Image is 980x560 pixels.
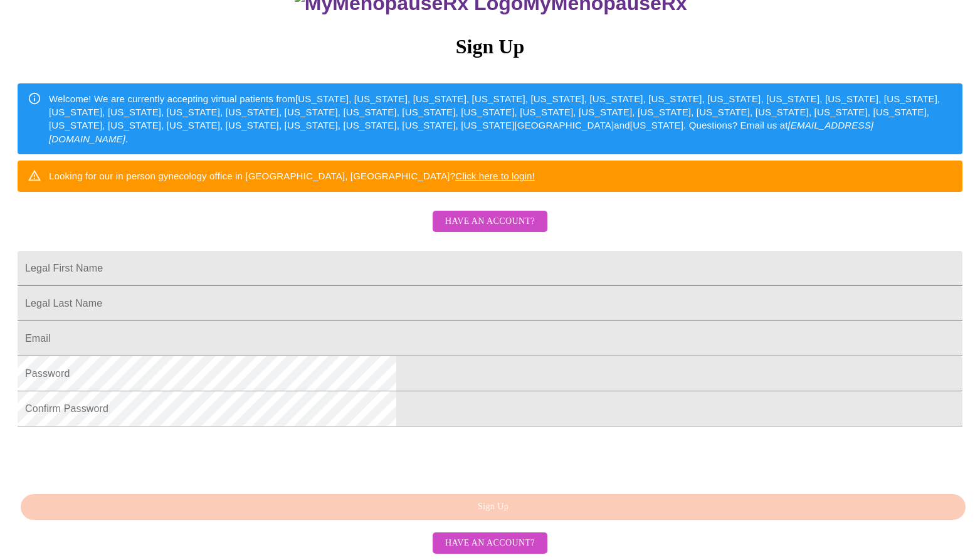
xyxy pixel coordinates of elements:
[455,171,535,181] a: Click here to login!
[429,225,551,235] a: Have an account?
[18,433,208,482] iframe: reCAPTCHA
[49,120,873,144] em: [EMAIL_ADDRESS][DOMAIN_NAME]
[445,214,535,230] span: Have an account?
[18,35,962,58] h3: Sign Up
[433,532,547,554] button: Have an account?
[49,164,535,188] div: Looking for our in person gynecology office in [GEOGRAPHIC_DATA], [GEOGRAPHIC_DATA]?
[433,211,547,233] button: Have an account?
[49,87,952,151] div: Welcome! We are currently accepting virtual patients from [US_STATE], [US_STATE], [US_STATE], [US...
[445,536,535,551] span: Have an account?
[429,537,551,547] a: Have an account?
